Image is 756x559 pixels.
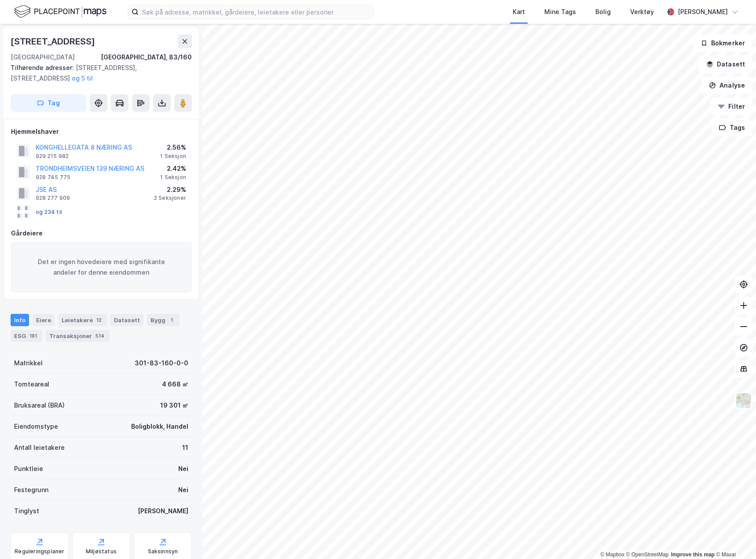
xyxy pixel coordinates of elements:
div: 928 745 775 [36,174,70,181]
div: Boligblokk, Handel [131,421,188,432]
div: Kontrollprogram for chat [712,517,756,559]
img: Z [735,392,752,409]
div: Reguleringsplaner [15,548,64,555]
div: Verktøy [630,7,654,17]
div: ESG [11,330,42,342]
div: 1 [167,316,176,324]
div: 11 [182,442,188,453]
input: Søk på adresse, matrikkel, gårdeiere, leietakere eller personer [139,5,374,18]
div: 2.56% [160,142,186,153]
div: 1 Seksjon [160,153,186,160]
div: Saksinnsyn [148,548,178,555]
a: OpenStreetMap [626,552,669,558]
a: Mapbox [600,552,624,558]
div: Datasett [110,314,143,326]
span: Tilhørende adresser: [11,64,76,71]
div: Bolig [595,7,611,17]
div: [PERSON_NAME] [138,506,188,516]
div: Nei [178,463,188,474]
div: Punktleie [14,463,43,474]
div: Transaksjoner [46,330,110,342]
button: Datasett [699,55,752,73]
div: 2.29% [154,184,186,195]
div: 181 [28,331,39,340]
button: Tags [712,119,752,136]
div: Hjemmelshaver [11,126,191,137]
div: Nei [178,485,188,495]
a: Improve this map [671,552,715,558]
div: Det er ingen hovedeiere med signifikante andeler for denne eiendommen [11,242,191,292]
div: [STREET_ADDRESS] [11,34,97,48]
button: Bokmerker [693,34,752,52]
div: Gårdeiere [11,228,191,239]
div: 929 215 982 [36,153,69,160]
div: Leietakere [58,314,107,326]
img: logo.f888ab2527a4732fd821a326f86c7f29.svg [14,4,106,19]
div: Kart [513,7,525,17]
div: 301-83-160-0-0 [135,358,188,368]
div: 19 301 ㎡ [160,400,188,411]
div: [STREET_ADDRESS], [STREET_ADDRESS] [11,63,185,84]
div: 4 668 ㎡ [162,379,188,390]
div: Antall leietakere [14,442,65,453]
button: Filter [710,98,752,115]
div: Festegrunn [14,485,48,495]
div: Tinglyst [14,506,39,516]
div: 12 [95,316,103,324]
div: Miljøstatus [86,548,117,555]
div: 2 Seksjoner [154,195,186,202]
div: Eiere [33,314,55,326]
div: [GEOGRAPHIC_DATA] [11,52,75,63]
div: Eiendomstype [14,421,58,432]
div: [PERSON_NAME] [678,7,728,17]
iframe: Chat Widget [712,517,756,559]
button: Tag [11,94,86,112]
div: 514 [94,331,106,340]
div: Bruksareal (BRA) [14,400,65,411]
div: 928 277 909 [36,195,70,202]
div: Tomteareal [14,379,49,390]
div: Matrikkel [14,358,43,368]
button: Analyse [701,77,752,94]
div: Mine Tags [544,7,576,17]
div: Info [11,314,29,326]
div: 1 Seksjon [160,174,186,181]
div: 2.42% [160,163,186,174]
div: Bygg [147,314,180,326]
div: [GEOGRAPHIC_DATA], 83/160 [101,52,192,63]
